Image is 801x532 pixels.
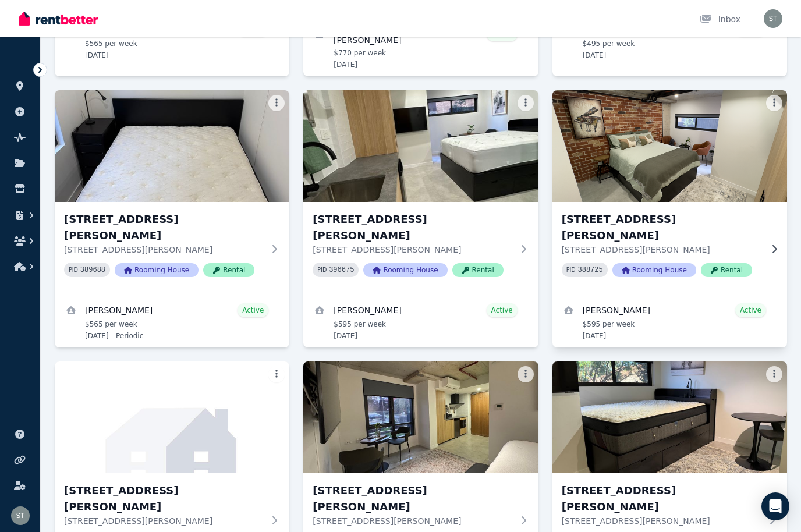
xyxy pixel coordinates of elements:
button: More options [518,95,534,111]
code: 388725 [578,266,603,274]
a: 10, 75 Milton St[STREET_ADDRESS][PERSON_NAME][STREET_ADDRESS][PERSON_NAME]PID 388725Rooming House... [552,90,787,296]
p: [STREET_ADDRESS][PERSON_NAME] [562,515,761,527]
code: 396675 [329,266,354,274]
img: 11, 75 Milton St [55,361,289,473]
a: View details for Sally Trinh and Bhuvan Arora [303,16,538,76]
div: Open Intercom Messenger [761,492,789,520]
h3: [STREET_ADDRESS][PERSON_NAME] [64,211,264,244]
button: More options [766,95,782,111]
code: 389688 [80,266,105,274]
p: [STREET_ADDRESS][PERSON_NAME] [64,244,264,256]
img: 13, 75 Milton St [552,361,787,473]
div: Inbox [700,13,740,25]
h3: [STREET_ADDRESS][PERSON_NAME] [64,483,264,515]
span: Rental [452,263,504,277]
button: More options [518,366,534,382]
a: 9, 75 Milton St[STREET_ADDRESS][PERSON_NAME][STREET_ADDRESS][PERSON_NAME]PID 396675Rooming HouseR... [303,90,538,296]
p: [STREET_ADDRESS][PERSON_NAME] [64,515,264,527]
img: RentBetter [19,10,98,27]
h3: [STREET_ADDRESS][PERSON_NAME] [313,211,512,244]
small: PID [566,267,576,273]
p: [STREET_ADDRESS][PERSON_NAME] [313,515,512,527]
img: 12, 75 Milton St [303,361,538,473]
small: PID [317,267,327,273]
img: 8, 75 Milton St [55,90,289,202]
a: View details for Afshin najafi ghalelou [55,16,289,67]
img: Samantha Thomas [764,9,782,28]
a: View details for Kyeisha Macgregor Taylor [552,296,787,347]
h3: [STREET_ADDRESS][PERSON_NAME] [562,483,761,515]
button: More options [268,95,285,111]
p: [STREET_ADDRESS][PERSON_NAME] [313,244,512,256]
a: View details for Jasmine Waters [55,296,289,347]
span: Rooming House [115,263,199,277]
button: More options [766,366,782,382]
h3: [STREET_ADDRESS][PERSON_NAME] [313,483,512,515]
a: 8, 75 Milton St[STREET_ADDRESS][PERSON_NAME][STREET_ADDRESS][PERSON_NAME]PID 389688Rooming HouseR... [55,90,289,296]
img: Samantha Thomas [11,506,30,525]
a: View details for Jiarun Ren [552,16,787,67]
h3: [STREET_ADDRESS][PERSON_NAME] [562,211,761,244]
img: 9, 75 Milton St [303,90,538,202]
img: 10, 75 Milton St [547,87,793,205]
span: Rooming House [612,263,696,277]
span: Rental [701,263,752,277]
small: PID [69,267,78,273]
span: Rental [203,263,254,277]
button: More options [268,366,285,382]
p: [STREET_ADDRESS][PERSON_NAME] [562,244,761,256]
a: View details for Ankit Sharma [303,296,538,347]
span: Rooming House [363,263,447,277]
